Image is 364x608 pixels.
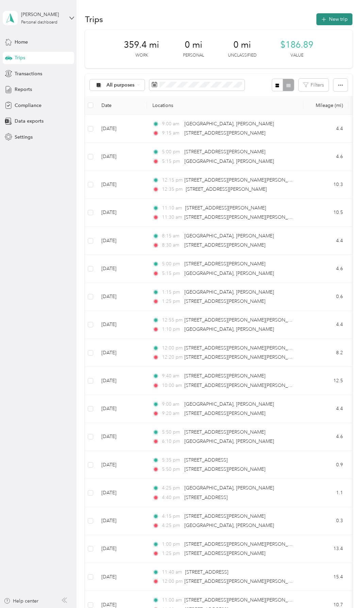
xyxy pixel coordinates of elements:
[303,199,348,227] td: 10.5
[162,456,181,464] span: 5:35 pm
[184,326,274,332] span: [GEOGRAPHIC_DATA], [PERSON_NAME]
[96,143,147,171] td: [DATE]
[185,205,266,211] span: [STREET_ADDRESS][PERSON_NAME]
[4,597,38,605] button: Help center
[96,563,147,591] td: [DATE]
[184,550,265,556] span: [STREET_ADDRESS][PERSON_NAME]
[96,96,147,115] th: Date
[162,120,181,128] span: 9:00 am
[15,54,25,61] span: Trips
[96,283,147,311] td: [DATE]
[303,311,348,339] td: 4.4
[162,466,181,473] span: 5:50 pm
[162,298,181,305] span: 1:25 pm
[233,40,251,50] span: 0 mi
[96,115,147,143] td: [DATE]
[184,373,265,379] span: [STREET_ADDRESS][PERSON_NAME]
[162,484,181,492] span: 4:25 pm
[15,118,44,125] span: Data exports
[162,316,181,324] span: 12:55 pm
[21,11,64,18] div: [PERSON_NAME]
[184,121,274,127] span: [GEOGRAPHIC_DATA], [PERSON_NAME]
[162,354,181,361] span: 12:20 pm
[162,260,181,268] span: 5:00 pm
[303,451,348,479] td: 0.9
[183,52,204,59] p: Personal
[162,568,182,576] span: 11:40 am
[184,438,274,444] span: [GEOGRAPHIC_DATA], [PERSON_NAME]
[162,214,181,221] span: 11:30 am
[15,134,33,141] span: Settings
[184,485,274,491] span: [GEOGRAPHIC_DATA], [PERSON_NAME]
[162,270,181,277] span: 5:15 pm
[162,372,181,380] span: 9:40 am
[162,232,181,240] span: 8:15 am
[162,326,181,333] span: 1:10 pm
[135,52,148,59] p: Work
[228,52,257,59] p: Unclassified
[162,578,181,585] span: 12:00 pm
[185,40,202,50] span: 0 mi
[184,401,274,407] span: [GEOGRAPHIC_DATA], [PERSON_NAME]
[162,241,181,249] span: 8:30 am
[162,513,181,520] span: 4:15 pm
[96,171,147,199] td: [DATE]
[303,535,348,563] td: 13.4
[185,569,228,575] span: [STREET_ADDRESS]
[184,410,265,416] span: [STREET_ADDRESS][PERSON_NAME]
[184,513,265,519] span: [STREET_ADDRESS][PERSON_NAME]
[96,451,147,479] td: [DATE]
[184,130,265,136] span: [STREET_ADDRESS][PERSON_NAME]
[303,507,348,535] td: 0.3
[184,523,274,528] span: [GEOGRAPHIC_DATA], [PERSON_NAME]
[280,40,313,50] span: $186.89
[96,395,147,423] td: [DATE]
[106,83,135,88] span: All purposes
[96,227,147,255] td: [DATE]
[184,317,303,323] span: [STREET_ADDRESS][PERSON_NAME][PERSON_NAME]
[184,466,265,472] span: [STREET_ADDRESS][PERSON_NAME]
[316,13,352,25] button: New trip
[162,129,181,137] span: 9:15 am
[15,86,32,93] span: Reports
[184,354,303,360] span: [STREET_ADDRESS][PERSON_NAME][PERSON_NAME]
[184,149,265,155] span: [STREET_ADDRESS][PERSON_NAME]
[162,186,183,193] span: 12:35 pm
[162,410,181,417] span: 9:20 am
[303,479,348,507] td: 1.1
[96,479,147,507] td: [DATE]
[96,339,147,367] td: [DATE]
[303,115,348,143] td: 4.4
[162,382,181,389] span: 10:00 am
[162,158,181,165] span: 5:15 pm
[15,102,42,109] span: Compliance
[184,177,303,183] span: [STREET_ADDRESS][PERSON_NAME][PERSON_NAME]
[184,298,265,304] span: [STREET_ADDRESS][PERSON_NAME]
[184,261,265,267] span: [STREET_ADDRESS][PERSON_NAME]
[162,148,181,156] span: 5:00 pm
[303,143,348,171] td: 4.6
[299,79,329,91] button: Filters
[303,339,348,367] td: 8.2
[162,541,181,548] span: 1:00 pm
[147,96,303,115] th: Locations
[96,367,147,395] td: [DATE]
[96,423,147,451] td: [DATE]
[162,401,181,408] span: 9:00 am
[186,186,267,192] span: [STREET_ADDRESS][PERSON_NAME]
[184,495,228,500] span: [STREET_ADDRESS]
[184,289,274,295] span: [GEOGRAPHIC_DATA], [PERSON_NAME]
[124,40,159,50] span: 359.4 mi
[21,20,57,25] div: Personal dashboard
[291,52,303,59] p: Value
[303,255,348,283] td: 4.6
[303,367,348,395] td: 12.5
[162,204,182,212] span: 11:10 am
[15,38,28,46] span: Home
[96,535,147,563] td: [DATE]
[303,423,348,451] td: 4.6
[184,383,303,388] span: [STREET_ADDRESS][PERSON_NAME][PERSON_NAME]
[184,233,274,239] span: [GEOGRAPHIC_DATA], [PERSON_NAME]
[184,214,303,220] span: [STREET_ADDRESS][PERSON_NAME][PERSON_NAME]
[162,438,181,445] span: 6:10 pm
